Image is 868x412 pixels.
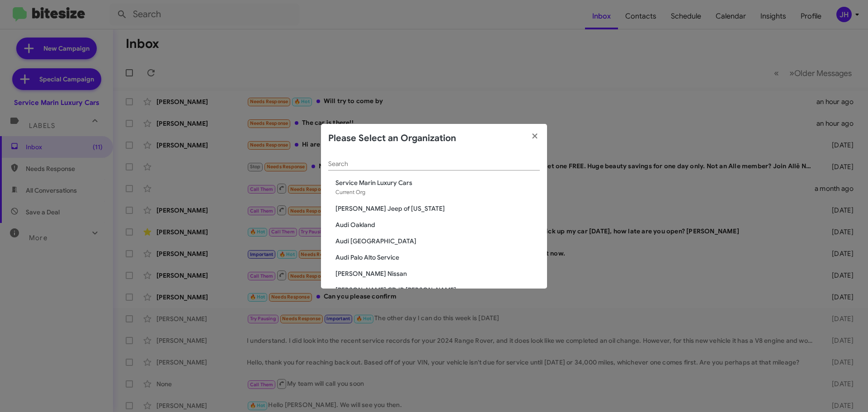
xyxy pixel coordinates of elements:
span: Audi Oakland [335,220,540,229]
span: Audi [GEOGRAPHIC_DATA] [335,237,540,246]
span: [PERSON_NAME] CDJR [PERSON_NAME] [335,285,540,294]
span: Audi Palo Alto Service [335,253,540,262]
h2: Please Select an Organization [328,131,456,146]
span: Service Marin Luxury Cars [335,178,540,187]
span: Current Org [335,189,365,195]
span: [PERSON_NAME] Jeep of [US_STATE] [335,204,540,213]
span: [PERSON_NAME] Nissan [335,269,540,278]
